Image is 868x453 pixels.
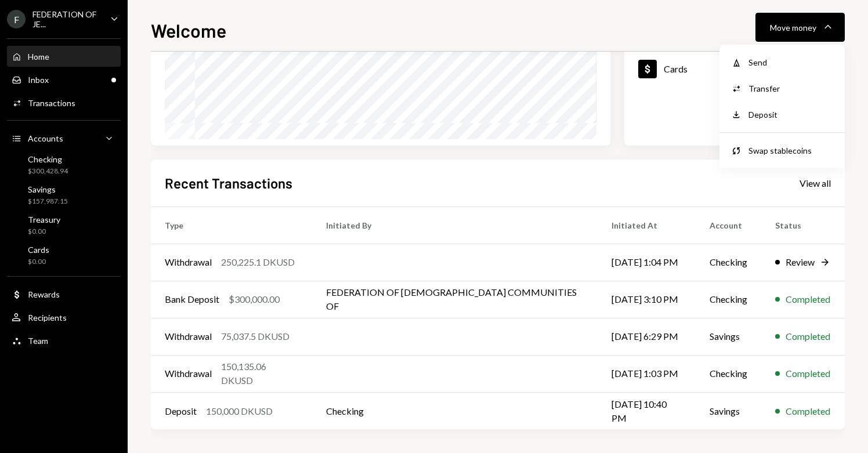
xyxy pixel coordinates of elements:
[312,392,598,429] td: Checking
[28,184,68,194] div: Savings
[786,404,830,418] div: Completed
[7,46,121,67] a: Home
[28,166,68,176] div: $300,428.94
[598,244,696,281] td: [DATE] 1:04 PM
[7,181,121,209] a: Savings$157,987.15
[748,82,833,95] div: Transfer
[28,98,75,108] div: Transactions
[206,404,273,418] div: 150,000 DKUSD
[664,63,688,74] div: Cards
[786,255,815,269] div: Review
[696,318,761,355] td: Savings
[28,215,60,224] div: Treasury
[598,318,696,355] td: [DATE] 6:29 PM
[7,211,121,239] a: Treasury$0.00
[7,128,121,148] a: Accounts
[28,75,49,85] div: Inbox
[696,355,761,392] td: Checking
[165,329,212,343] div: Withdrawal
[151,206,312,244] th: Type
[7,92,121,113] a: Transactions
[770,21,816,34] div: Move money
[7,10,26,28] div: F
[28,154,68,164] div: Checking
[598,392,696,429] td: [DATE] 10:40 PM
[165,404,197,418] div: Deposit
[28,313,67,322] div: Recipients
[800,176,831,189] a: View all
[28,52,49,61] div: Home
[151,19,226,42] h1: Welcome
[761,206,845,244] th: Status
[696,244,761,281] td: Checking
[800,177,831,189] div: View all
[748,144,833,157] div: Swap stablecoins
[229,292,280,306] div: $300,000.00
[755,13,845,42] button: Move money
[786,367,830,380] div: Completed
[598,281,696,318] td: [DATE] 3:10 PM
[748,108,833,121] div: Deposit
[598,355,696,392] td: [DATE] 1:03 PM
[221,360,298,387] div: 150,135.06 DKUSD
[696,392,761,429] td: Savings
[786,329,830,343] div: Completed
[786,292,830,306] div: Completed
[28,245,49,255] div: Cards
[165,173,292,193] h2: Recent Transactions
[624,49,845,88] a: Cards$0.00
[221,255,295,269] div: 250,225.1 DKUSD
[312,281,598,318] td: FEDERATION OF [DEMOGRAPHIC_DATA] COMMUNITIES OF
[7,330,121,351] a: Team
[7,151,121,179] a: Checking$300,428.94
[28,289,60,299] div: Rewards
[32,9,101,29] div: FEDERATION OF JE...
[7,284,121,305] a: Rewards
[696,281,761,318] td: Checking
[312,206,598,244] th: Initiated By
[165,255,212,269] div: Withdrawal
[598,206,696,244] th: Initiated At
[28,257,49,267] div: $0.00
[7,241,121,269] a: Cards$0.00
[28,227,60,237] div: $0.00
[28,197,68,206] div: $157,987.15
[165,367,212,380] div: Withdrawal
[748,56,833,68] div: Send
[221,329,290,343] div: 75,037.5 DKUSD
[28,336,48,346] div: Team
[696,206,761,244] th: Account
[165,292,219,306] div: Bank Deposit
[7,69,121,90] a: Inbox
[28,133,63,143] div: Accounts
[7,307,121,328] a: Recipients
